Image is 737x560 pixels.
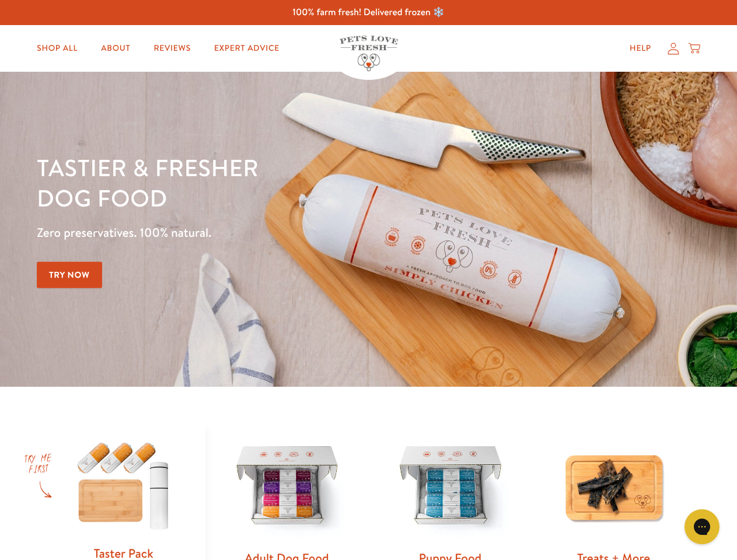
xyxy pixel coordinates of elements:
[679,505,725,548] iframe: Gorgias live chat messenger
[205,37,289,60] a: Expert Advice
[340,36,398,71] img: Pets Love Fresh
[37,222,479,243] p: Zero preservatives. 100% natural.
[27,37,87,60] a: Shop All
[92,37,139,60] a: About
[620,37,661,60] a: Help
[144,37,200,60] a: Reviews
[37,262,102,288] a: Try Now
[37,152,479,213] h1: Tastier & fresher dog food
